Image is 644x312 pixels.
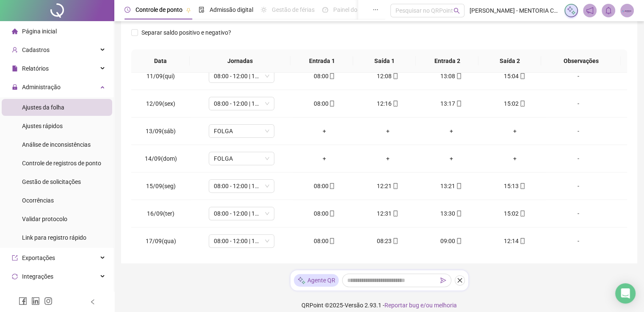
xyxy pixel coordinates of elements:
th: Saída 2 [478,49,541,73]
span: file-done [199,7,205,13]
div: 13:08 [426,71,476,81]
div: 08:23 [363,236,413,246]
span: Separar saldo positivo e negativo? [138,28,235,37]
span: ellipsis [373,7,379,13]
span: Admissão digital [210,6,253,13]
div: 15:13 [490,181,540,191]
div: + [426,126,476,136]
span: [PERSON_NAME] - MENTORIA CONSULTORIA EMPRESARIAL LTDA [470,6,559,15]
div: 08:00 [299,209,349,218]
span: mobile [392,183,398,189]
span: mobile [455,183,462,189]
span: Ajustes rápidos [22,123,63,129]
span: Gestão de solicitações [22,178,81,185]
th: Saída 1 [353,49,416,73]
span: Controle de registros de ponto [22,160,101,167]
img: sparkle-icon.fc2bf0ac1784a2077858766a79e2daf3.svg [297,276,306,285]
span: facebook [19,297,27,305]
span: mobile [455,73,462,79]
th: Data [131,49,190,73]
div: 13:21 [426,181,476,191]
div: + [299,126,349,136]
div: 08:00 [299,99,349,108]
div: 08:00 [299,181,349,191]
span: mobile [392,211,398,216]
span: Administração [22,84,61,90]
div: + [299,154,349,163]
div: 08:00 [299,71,349,81]
span: 17/09(qua) [146,238,176,244]
div: + [426,154,476,163]
th: Observações [541,49,621,73]
span: mobile [392,101,398,107]
span: 16/09(ter) [147,210,174,217]
span: dashboard [322,7,328,13]
div: - [553,126,603,136]
span: mobile [328,183,335,189]
span: mobile [519,238,525,244]
span: Integrações [22,273,53,280]
span: FOLGA [214,152,269,165]
span: close [457,277,463,283]
span: Exportações [22,255,55,261]
span: pushpin [186,8,191,13]
div: + [490,154,540,163]
span: export [12,255,18,261]
span: mobile [328,238,335,244]
span: FOLGA [214,125,269,137]
div: 15:02 [490,99,540,108]
div: 13:30 [426,209,476,218]
span: mobile [519,73,525,79]
span: Controle de ponto [135,6,182,13]
span: lock [12,84,18,90]
span: Observações [548,56,614,66]
span: 14/09(dom) [145,155,177,162]
span: 11/09(qui) [146,73,175,79]
span: sync [12,274,18,279]
span: send [440,277,446,283]
span: left [90,299,96,305]
span: mobile [519,183,525,189]
span: instagram [44,297,53,305]
div: 15:04 [490,71,540,81]
span: file [12,66,18,71]
span: 08:00 - 12:00 | 13:00 - 15:00 [214,235,269,247]
th: Jornadas [190,49,290,73]
span: Painel do DP [333,6,366,13]
div: + [363,154,413,163]
span: linkedin [31,297,40,305]
div: - [553,154,603,163]
span: 12/09(sex) [146,100,175,107]
span: Página inicial [22,28,57,35]
span: 15/09(seg) [146,183,176,189]
div: - [553,209,603,218]
span: 08:00 - 12:00 | 13:30 - 15:30 [214,97,269,110]
span: home [12,28,18,34]
span: mobile [328,211,335,216]
span: Gestão de férias [272,6,315,13]
span: Validar protocolo [22,216,67,222]
div: 12:14 [490,236,540,246]
div: Open Intercom Messenger [615,283,636,304]
span: 08:00 - 12:00 | 13:00 - 15:00 [214,207,269,220]
span: mobile [392,73,398,79]
span: Reportar bug e/ou melhoria [384,302,457,309]
img: 83437 [621,4,633,17]
span: mobile [455,238,462,244]
span: bell [605,7,612,14]
span: Análise de inconsistências [22,141,91,148]
span: Ajustes da folha [22,104,64,111]
div: - [553,71,603,81]
span: Link para registro rápido [22,234,86,241]
span: sun [261,7,267,13]
span: mobile [392,238,398,244]
div: 12:31 [363,209,413,218]
span: Ocorrências [22,197,54,204]
img: sparkle-icon.fc2bf0ac1784a2077858766a79e2daf3.svg [567,6,576,15]
div: 09:00 [426,236,476,246]
div: 12:08 [363,71,413,81]
span: mobile [328,101,335,107]
div: 12:21 [363,181,413,191]
div: - [553,99,603,108]
div: + [363,126,413,136]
